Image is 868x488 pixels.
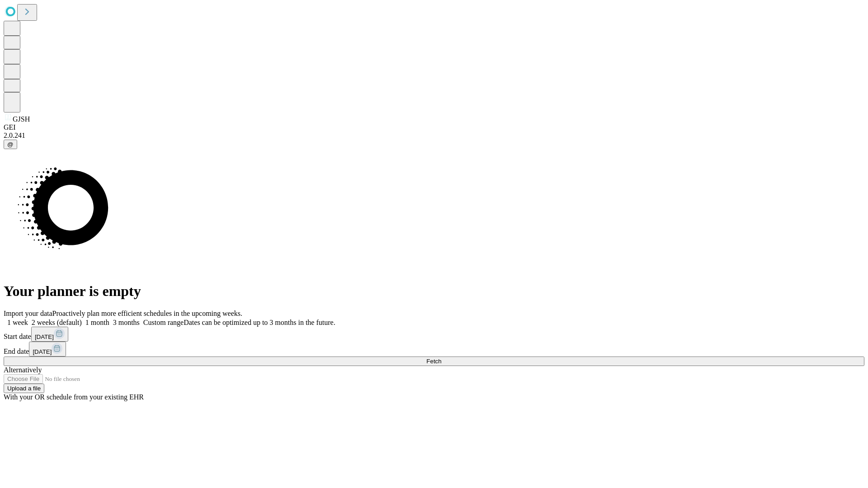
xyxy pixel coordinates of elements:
div: GEI [4,123,864,131]
div: End date [4,342,864,357]
span: With your OR schedule from your existing EHR [4,393,144,401]
button: [DATE] [31,327,68,342]
span: Fetch [426,358,441,365]
span: @ [7,141,14,148]
div: Start date [4,327,864,342]
span: [DATE] [33,348,52,355]
span: 3 months [113,319,140,326]
button: Upload a file [4,384,44,393]
button: [DATE] [29,342,66,357]
span: 2 weeks (default) [32,319,82,326]
span: Import your data [4,310,52,317]
div: 2.0.241 [4,131,864,140]
span: Alternatively [4,366,42,374]
span: Custom range [143,319,184,326]
button: @ [4,140,17,149]
span: 1 week [7,319,28,326]
span: GJSH [13,115,30,123]
span: Dates can be optimized up to 3 months in the future. [184,319,335,326]
span: Proactively plan more efficient schedules in the upcoming weeks. [52,310,242,317]
span: 1 month [85,319,109,326]
button: Fetch [4,357,864,366]
h1: Your planner is empty [4,283,864,300]
span: [DATE] [35,333,54,340]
